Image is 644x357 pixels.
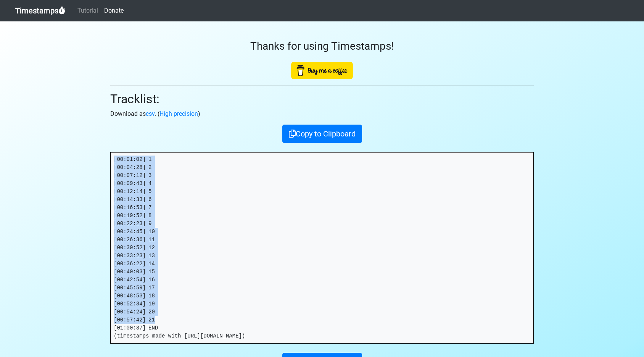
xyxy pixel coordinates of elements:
[291,62,353,79] img: Buy Me A Coffee
[159,110,198,117] a: High precision
[110,40,534,53] h3: Thanks for using Timestamps!
[110,92,534,106] h2: Tracklist:
[282,125,362,143] button: Copy to Clipboard
[110,109,534,118] p: Download as . ( )
[111,153,533,343] pre: [00:01:02] 1 [00:04:28] 2 [00:07:12] 3 [00:09:43] 4 [00:12:14] 5 [00:14:33] 6 [00:16:53] 7 [00:19...
[74,3,101,18] a: Tutorial
[15,3,65,18] a: Timestamps
[146,110,155,117] a: csv
[101,3,127,18] a: Donate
